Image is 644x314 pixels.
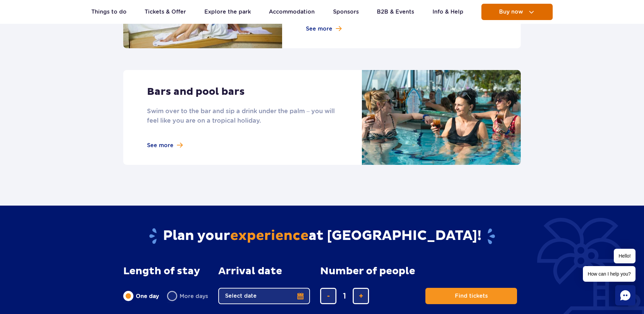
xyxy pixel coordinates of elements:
button: add ticket [353,288,369,304]
a: Things to do [91,4,127,20]
a: Explore the park [204,4,251,20]
span: Buy now [499,9,523,15]
span: experience [230,227,309,244]
button: Buy now [481,4,553,20]
span: Number of people [320,265,415,277]
button: remove ticket [320,288,336,304]
a: Sponsors [333,4,359,20]
span: How can I help you? [583,266,636,282]
h2: Plan your at [GEOGRAPHIC_DATA]! [123,227,521,245]
label: One day [123,289,159,303]
span: Find tickets [455,293,488,299]
span: Arrival date [218,265,282,277]
a: Info & Help [433,4,463,20]
a: Accommodation [269,4,315,20]
button: Select date [218,288,310,304]
a: Tickets & Offer [145,4,186,20]
div: Chat [615,285,636,306]
form: Planning your visit to Park of Poland [123,265,521,304]
label: More days [167,289,208,303]
input: number of tickets [336,288,353,304]
span: Hello! [614,249,636,263]
span: Length of stay [123,265,200,277]
button: Find tickets [425,288,517,304]
a: B2B & Events [377,4,414,20]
